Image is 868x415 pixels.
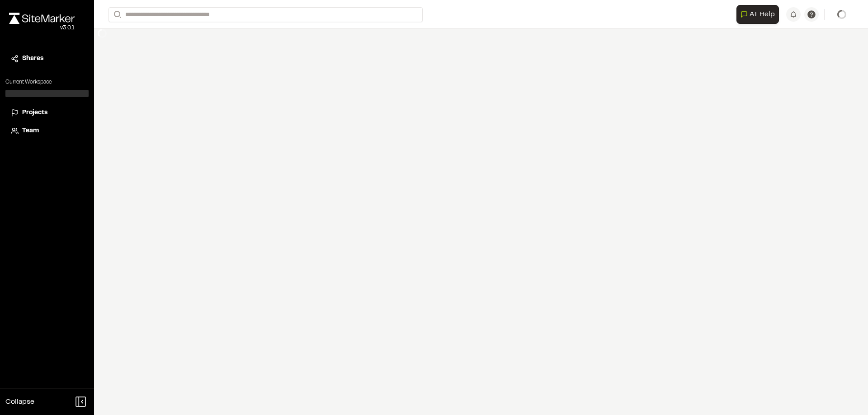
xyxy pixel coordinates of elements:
[22,54,43,64] span: Shares
[11,126,83,136] a: Team
[750,9,775,20] span: AI Help
[22,108,47,118] span: Projects
[9,13,75,24] img: rebrand.png
[108,7,125,22] button: Search
[5,396,34,407] span: Collapse
[5,78,89,86] p: Current Workspace
[736,5,779,24] button: Open AI Assistant
[11,108,83,118] a: Projects
[11,54,83,64] a: Shares
[736,5,783,24] div: Open AI Assistant
[9,24,75,32] div: Oh geez...please don't...
[22,126,39,136] span: Team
